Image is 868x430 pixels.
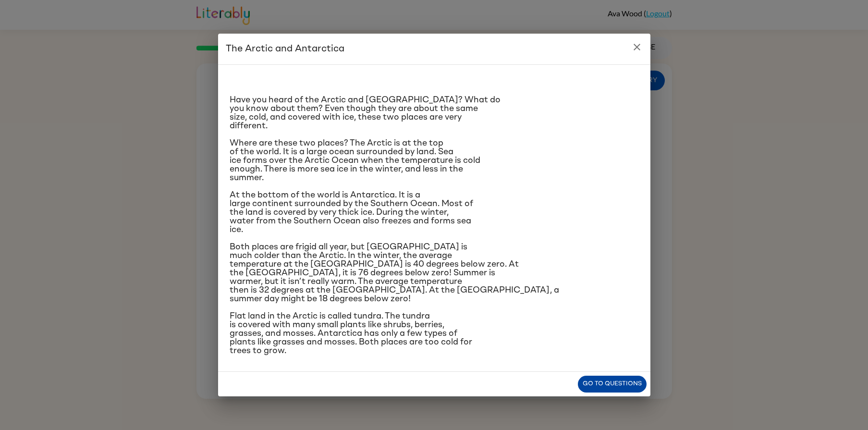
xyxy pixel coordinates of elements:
h2: The Arctic and Antarctica [218,34,650,64]
span: Both places are frigid all year, but [GEOGRAPHIC_DATA] is much colder than the Arctic. In the win... [230,243,559,303]
span: Flat land in the Arctic is called tundra. The tundra is covered with many small plants like shrub... [230,312,472,355]
span: Where are these two places? The Arctic is at the top of the world. It is a large ocean surrounded... [230,139,480,182]
button: close [627,37,647,57]
span: At the bottom of the world is Antarctica. It is a large continent surrounded by the Southern Ocea... [230,191,473,234]
span: Have you heard of the Arctic and [GEOGRAPHIC_DATA]? What do you know about them? Even though they... [230,96,501,130]
button: Go to questions [578,376,647,393]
